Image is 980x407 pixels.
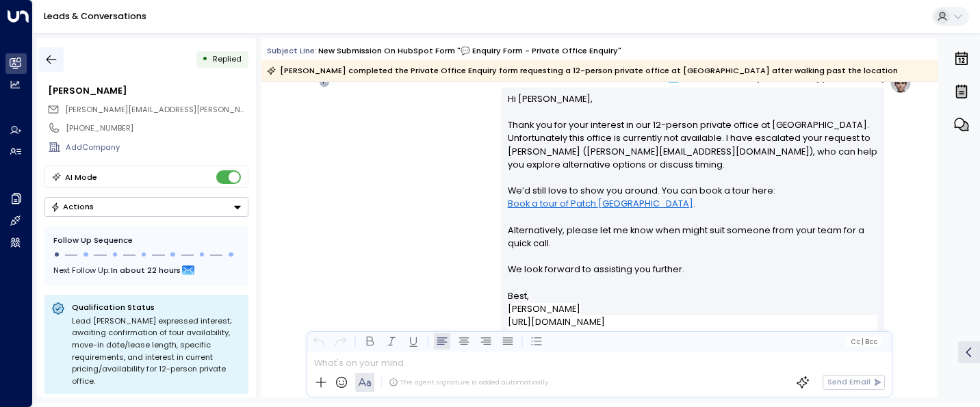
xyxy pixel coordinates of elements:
a: Book a tour of Patch [GEOGRAPHIC_DATA] [508,197,693,210]
span: | [862,338,864,345]
button: Redo [333,333,349,350]
div: AddCompany [66,142,248,153]
span: Best, [508,289,529,302]
a: Leads & Conversations [44,10,146,22]
span: Cc Bcc [851,338,877,345]
div: New submission on HubSpot Form "💬 Enquiry Form - Private Office Enquiry" [318,45,621,57]
a: [URL][DOMAIN_NAME] [508,315,605,328]
div: Button group with a nested menu [44,197,248,217]
div: The agent signature is added automatically [389,378,548,387]
div: [PERSON_NAME] [48,84,248,97]
div: • [202,49,208,69]
div: Next Follow Up: [53,263,240,278]
div: AI Mode [65,170,97,184]
button: Cc|Bcc [846,337,881,347]
p: Qualification Status [72,302,242,313]
div: [PHONE_NUMBER] [66,122,248,134]
span: sean.barrett@fineandcountry.com [65,104,248,116]
span: [PERSON_NAME][EMAIL_ADDRESS][PERSON_NAME][DOMAIN_NAME] [65,104,324,115]
span: Replied [213,53,242,64]
div: Follow Up Sequence [53,235,240,246]
div: Lead [PERSON_NAME] expressed interest; awaiting confirmation of tour availability, move-in date/l... [72,315,242,388]
div: [PERSON_NAME] completed the Private Office Enquiry form requesting a 12-person private office at ... [267,64,898,77]
span: In about 22 hours [111,263,181,278]
span: [PERSON_NAME] [508,303,580,315]
span: Subject Line: [267,45,317,56]
button: Undo [311,333,327,350]
div: Actions [51,202,94,211]
p: Hi [PERSON_NAME], Thank you for your interest in our 12-person private office at [GEOGRAPHIC_DATA... [508,92,878,289]
img: profile-logo.png [890,72,912,94]
button: Actions [44,197,248,217]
